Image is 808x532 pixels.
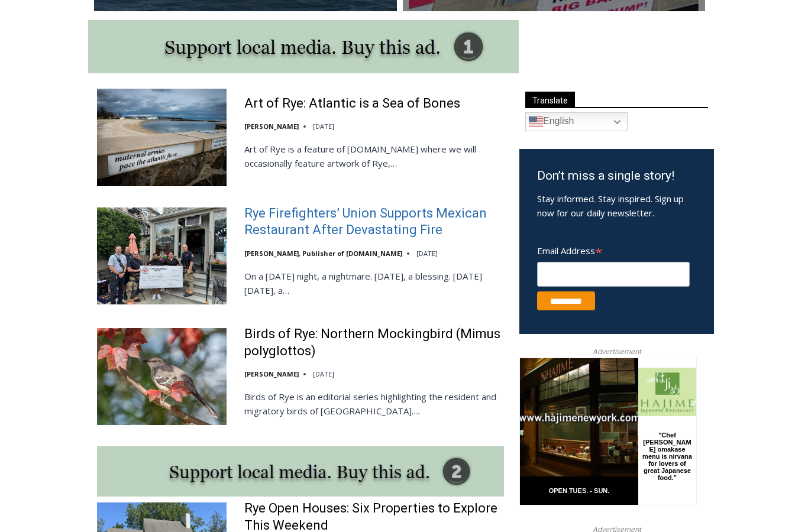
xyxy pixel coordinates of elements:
h3: Don’t miss a single story! [537,167,696,186]
a: [PERSON_NAME], Publisher of [DOMAIN_NAME] [244,249,402,258]
span: Open Tues. - Sun. [PHONE_NUMBER] [4,122,116,167]
time: [DATE] [416,249,438,258]
a: Intern @ [DOMAIN_NAME] [285,115,573,147]
img: Birds of Rye: Northern Mockingbird (Mimus polyglottos) [97,329,227,426]
p: Stay informed. Stay inspired. Sign up now for our daily newsletter. [537,192,696,220]
a: [PERSON_NAME] [244,122,299,131]
a: Open Tues. - Sun. [PHONE_NUMBER] [1,119,119,147]
label: Email Address [537,239,690,261]
img: Rye Firefighters’ Union Supports Mexican Restaurant After Devastating Fire [97,208,227,305]
img: Art of Rye: Atlantic is a Sea of Bones [97,89,227,186]
a: Art of Rye: Atlantic is a Sea of Bones [244,96,460,113]
img: en [529,115,543,129]
p: Art of Rye is a feature of [DOMAIN_NAME] where we will occasionally feature artwork of Rye,… [244,142,504,171]
p: On a [DATE] night, a nightmare. [DATE], a blessing. [DATE][DATE], a… [244,270,504,298]
a: English [525,113,628,132]
time: [DATE] [313,122,334,131]
p: Birds of Rye is an editorial series highlighting the resident and migratory birds of [GEOGRAPHIC_... [244,390,504,419]
div: Apply Now <> summer and RHS senior internships available [299,1,559,115]
img: support local media, buy this ad [88,21,519,74]
time: [DATE] [313,370,334,379]
span: Advertisement [581,346,653,358]
span: Translate [525,92,575,108]
a: Book [PERSON_NAME]'s Good Humor for Your Event [351,4,427,54]
div: Serving [GEOGRAPHIC_DATA] Since [DATE] [77,21,292,33]
h4: Book [PERSON_NAME]'s Good Humor for Your Event [360,12,412,46]
a: [PERSON_NAME] [244,370,299,379]
img: support local media, buy this ad [97,447,504,497]
div: "Chef [PERSON_NAME] omakase menu is nirvana for lovers of great Japanese food." [122,74,174,141]
img: s_800_809a2aa2-bb6e-4add-8b5e-749ad0704c34.jpeg [286,1,357,54]
span: Intern @ [DOMAIN_NAME] [309,118,548,144]
a: Rye Firefighters’ Union Supports Mexican Restaurant After Devastating Fire [244,206,504,239]
a: Birds of Rye: Northern Mockingbird (Mimus polyglottos) [244,326,504,360]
